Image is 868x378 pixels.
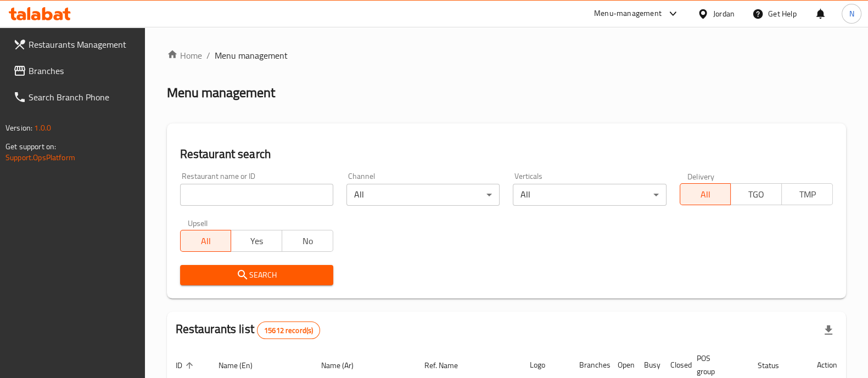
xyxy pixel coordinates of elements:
button: No [282,230,333,252]
span: TGO [735,187,777,202]
a: Search Branch Phone [4,84,145,110]
button: Search [180,265,333,285]
span: Name (Ar) [321,359,368,372]
span: Restaurants Management [29,38,136,51]
span: No [287,233,329,249]
nav: breadcrumb [167,49,846,62]
span: TMP [786,187,828,202]
a: Branches [4,58,145,84]
span: 15612 record(s) [257,325,320,336]
span: POS group [696,352,736,378]
li: / [206,49,210,62]
span: All [185,233,227,249]
h2: Restaurants list [176,321,321,339]
span: Yes [236,233,278,249]
span: Get support on: [5,139,56,154]
input: Search for restaurant name or ID.. [180,184,333,206]
h2: Menu management [167,84,275,101]
label: Upsell [188,219,208,227]
label: Delivery [687,172,715,180]
span: Ref. Name [424,359,472,372]
span: ID [176,359,197,372]
a: Restaurants Management [4,31,145,58]
div: Total records count [257,321,320,339]
div: Jordan [713,8,735,20]
button: TMP [781,183,833,205]
span: Search Branch Phone [29,91,136,104]
div: All [346,184,500,206]
button: All [180,230,232,252]
span: Menu management [215,49,288,62]
span: Search [189,268,324,282]
button: All [680,183,731,205]
button: Yes [231,230,282,252]
span: All [685,187,727,202]
button: TGO [730,183,782,205]
div: All [513,184,666,206]
span: Version: [5,121,32,135]
span: Status [758,359,793,372]
span: 1.0.0 [34,121,51,135]
div: Export file [815,317,842,343]
span: N [849,8,854,20]
div: Menu-management [594,7,662,20]
span: Name (En) [219,359,267,372]
span: Branches [29,64,136,77]
a: Home [167,49,202,62]
a: Support.OpsPlatform [5,150,75,165]
h2: Restaurant search [180,146,833,162]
